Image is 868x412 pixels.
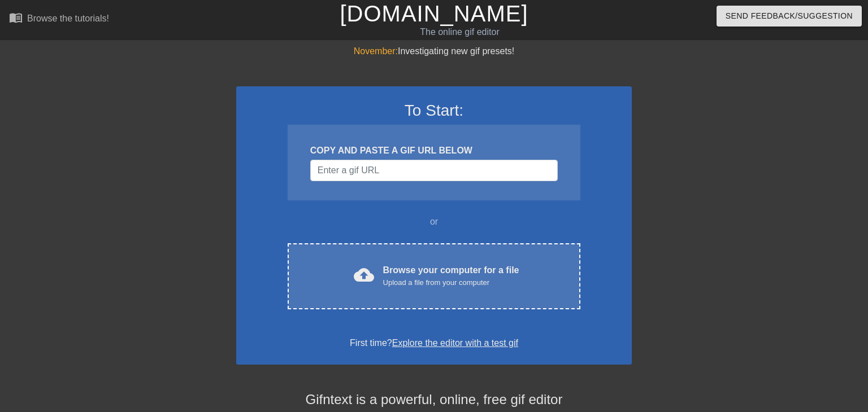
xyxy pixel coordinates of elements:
[354,265,374,285] span: cloud_upload
[383,264,519,288] div: Browse your computer for a file
[392,338,518,348] a: Explore the editor with a test gif
[295,25,624,39] div: The online gif editor
[717,6,862,27] button: Send Feedback/Suggestion
[251,336,617,350] div: First time?
[9,11,23,24] span: menu_book
[266,215,602,229] div: or
[340,1,528,26] a: [DOMAIN_NAME]
[354,46,398,56] span: November:
[251,101,617,120] h3: To Start:
[9,11,109,28] a: Browse the tutorials!
[27,14,109,23] div: Browse the tutorials!
[383,277,519,288] div: Upload a file from your computer
[726,9,853,23] span: Send Feedback/Suggestion
[236,45,632,58] div: Investigating new gif presets!
[236,392,632,408] h4: Gifntext is a powerful, online, free gif editor
[310,144,558,157] div: COPY AND PASTE A GIF URL BELOW
[310,160,558,181] input: Username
